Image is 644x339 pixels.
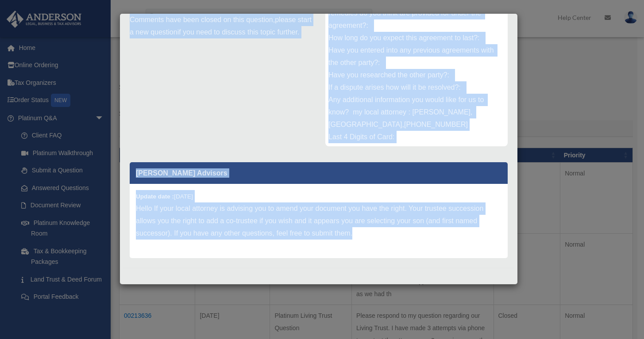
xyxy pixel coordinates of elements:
small: [DATE] [136,193,193,200]
p: Comments have been closed on this question, if you need to discuss this topic further. [130,14,312,38]
b: Update date : [136,193,174,200]
p: Hello If your local attorney is advising you to amend your document you have the right. Your trus... [136,202,501,240]
p: [PERSON_NAME] Advisors [130,162,508,184]
div: Type of Document: Amendment to Granell Living Trust Document Title: Granell Living Trust Document... [325,14,508,146]
a: please start a new question [130,16,312,36]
